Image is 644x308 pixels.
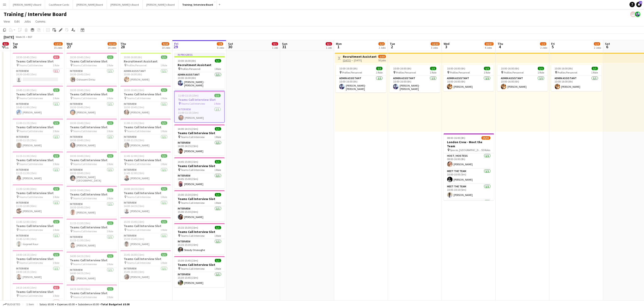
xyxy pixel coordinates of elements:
[215,135,221,139] span: 1 Role
[127,64,147,67] span: Profiles Personnel
[66,186,117,217] div: 10:30-10:45 (15m)1/1Teams Call Interview Slot Teams Call Interview1 RoleInterview1/110:30-10:45 (...
[484,67,490,70] span: 1/1
[107,287,113,291] span: 1/1
[120,191,171,195] h3: Teams Call Interview Slot
[53,88,60,92] span: 1/1
[174,256,225,287] app-job-card: 15:30-15:45 (15m)1/1Teams Call Interview Slot Teams Call Interview1 RoleInterview1/115:30-15:45 (...
[73,64,97,67] span: Teams Call Interview
[107,64,113,67] span: 1 Role
[639,1,642,4] span: 12
[174,91,225,123] div: 11:00-11:15 (15m)1/1Teams Call Interview Slot Teams Call Interview1 RoleInterview1/111:00-11:15 (...
[107,254,113,258] span: 1/1
[174,197,225,201] h3: Teams Call Interview Slot
[13,257,63,261] h3: Teams Call Interview Slot
[120,69,171,84] app-card-role: Admin Assistant1/110:00-16:00 (6h)[PERSON_NAME]
[70,254,91,258] span: 14:00-14:15 (15m)
[66,134,117,150] app-card-role: Interview1/110:30-10:45 (15m)[PERSON_NAME]
[215,67,221,71] span: 1 Role
[53,228,60,232] span: 1 Role
[34,18,47,24] a: Comms
[70,154,91,158] span: 10:30-10:45 (15m)
[13,184,63,216] app-job-card: 11:30-12:00 (30m)1/1Teams Call Interview Slot Teams Call Interview1 RoleInterview1/111:30-12:00 (...
[178,94,199,97] span: 11:00-11:15 (15m)
[73,97,97,100] span: Teams Call Interview
[73,162,97,166] span: Teams Call Interview
[13,125,63,129] h3: Teams Call Interview Slot
[444,153,494,169] app-card-role: Host / Hostess1/108:00-16:00 (8h)[PERSON_NAME]
[504,71,524,74] span: Profiles Personnel
[9,0,45,9] button: [PERSON_NAME]'s Board
[174,164,225,168] h3: Teams Call Interview Slot
[73,197,97,200] span: Teams Call Interview
[124,154,144,158] span: 11:45-12:00 (15m)
[430,71,436,74] span: 1 Role
[73,295,97,299] span: Teams Call Interview
[16,55,37,59] span: 10:30-10:45 (15m)
[16,253,37,256] span: 14:00-14:15 (15m)
[376,71,383,74] span: 1 Role
[174,230,225,234] h3: Teams Call Interview Slot
[120,92,171,96] h3: Teams Call Interview Slot
[66,158,117,162] h3: Teams Call Interview Slot
[174,140,225,156] app-card-role: Interview1/114:00-14:15 (15m)[PERSON_NAME]
[13,53,63,84] div: 10:30-10:45 (15m)0/1Teams Call Interview Slot Teams Call Interview1 RoleInterview0/110:30-10:45 (...
[120,152,171,183] div: 11:45-12:00 (15m)1/1Teams Call Interview Slot Teams Call Interview1 RoleInterview1/111:45-12:00 (...
[215,193,221,196] span: 1/1
[120,134,171,150] app-card-role: Interview1/111:00-11:15 (15m)[PERSON_NAME]
[591,71,598,74] span: 1 Role
[107,221,113,225] span: 1/1
[53,220,60,223] span: 1/1
[73,129,97,133] span: Teams Call Interview
[120,158,171,162] h3: Teams Call Interview Slot
[16,187,37,191] span: 11:30-12:00 (30m)
[13,224,63,228] h3: Teams Call Interview Slot
[174,63,225,67] h3: Recruitment Assistant
[120,217,171,248] app-job-card: 15:30-15:45 (15m)1/1Teams Call Interview Slot Teams Call Interview1 RoleInterview1/115:30-15:45 (...
[174,157,225,188] app-job-card: 14:45-15:00 (15m)1/1Teams Call Interview Slot Teams Call Interview1 RoleInterview1/114:45-15:00 (...
[53,187,60,191] span: 1/1
[107,97,113,100] span: 1 Role
[390,65,440,92] app-job-card: 10:00-16:00 (6h)1/1 Profiles Personnel1 RoleAdmin Assistant1/110:00-16:00 (6h)[PERSON_NAME]-[PERS...
[336,65,386,92] app-job-card: 10:00-16:00 (6h)1/1 Profiles Personnel1 RoleAdmin Assistant1/110:00-16:00 (6h)[PERSON_NAME]-[PERS...
[53,154,60,158] span: 1/1
[19,261,43,264] span: Teams Call Interview
[13,119,63,150] app-job-card: 11:00-11:15 (15m)1/1Teams Call Interview Slot Teams Call Interview1 RoleInterview1/111:00-11:15 (...
[127,228,151,232] span: Teams Call Interview
[124,187,144,191] span: 14:00-14:15 (15m)
[497,65,548,91] app-job-card: 10:00-16:00 (6h)1/1 Profiles Personnel1 RoleAdmin Assistant1/110:00-16:00 (6h)[PERSON_NAME]
[396,71,416,74] span: Profiles Personnel
[19,97,43,100] span: Teams Call Interview
[53,286,60,289] span: 0/1
[450,148,481,152] span: Spaces, [GEOGRAPHIC_DATA], [STREET_ADDRESS][PERSON_NAME]
[66,119,117,150] app-job-card: 10:30-10:45 (15m)1/1Teams Call Interview Slot Teams Call Interview1 RoleInterview1/110:30-10:45 (...
[161,195,167,199] span: 1 Role
[120,53,171,84] div: 10:00-16:00 (6h)1/1Recruitment Assistant Profiles Personnel1 RoleAdmin Assistant1/110:00-16:00 (6...
[181,67,201,71] span: Profiles Personnel
[450,71,470,74] span: Profiles Personnel
[215,201,221,205] span: 1 Role
[107,230,113,233] span: 1 Role
[124,88,144,92] span: 10:30-10:45 (15m)
[4,19,10,23] span: View
[120,250,171,281] div: 15:45-16:00 (15m)1/1Teams Call Interview Slot Teams Call Interview1 RoleInterview1/115:45-16:00 (...
[430,67,436,70] span: 1/1
[174,53,225,56] div: In progress
[13,158,63,162] h3: Teams Call Interview Slot
[66,219,117,250] app-job-card: 11:15-11:30 (15m)1/1Teams Call Interview Slot Teams Call Interview1 RoleInterview1/111:15-11:30 (...
[13,86,63,117] app-job-card: 10:45-11:00 (15m)1/1Teams Call Interview Slot Teams Call Interview1 RoleInterview1/110:45-11:00 (...
[174,72,225,89] app-card-role: Admin Assistant1/110:00-16:00 (6h)[PERSON_NAME]-[PERSON_NAME]
[444,184,494,199] app-card-role: Meet The Team1/110:05-10:10 (5m)[PERSON_NAME]
[120,59,171,63] h3: Recruitment Assistant
[70,287,91,291] span: 14:15-14:30 (15m)
[53,261,60,264] span: 1 Role
[13,217,63,248] div: 11:45-12:00 (15m)1/1Teams Call Interview Slot Teams Call Interview1 RoleInterview1/111:45-12:00 (...
[215,127,221,131] span: 1/1
[22,18,33,24] a: Jobs
[120,184,171,216] app-job-card: 14:00-14:15 (15m)1/1Teams Call Interview Slot Teams Call Interview1 RoleInterview1/114:00-14:15 (...
[53,55,60,59] span: 0/1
